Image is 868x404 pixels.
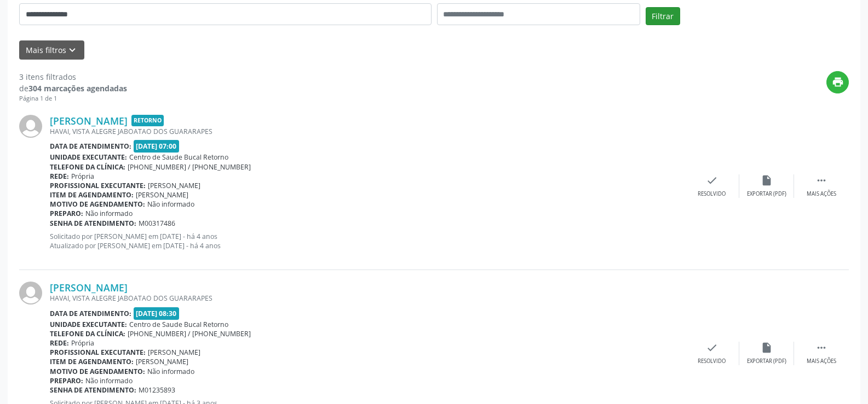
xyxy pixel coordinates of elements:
div: Resolvido [698,358,726,365]
b: Preparo: [50,209,83,218]
div: Mais ações [807,190,836,198]
span: Própria [71,338,94,348]
span: [DATE] 08:30 [134,307,180,320]
span: Própria [71,172,94,181]
span: Não informado [85,376,133,385]
button: Mais filtroskeyboard_arrow_down [19,40,84,60]
img: img [19,282,42,305]
a: [PERSON_NAME] [50,282,128,294]
a: [PERSON_NAME] [50,115,128,127]
div: de [19,83,127,94]
span: [DATE] 07:00 [134,140,180,153]
button: print [826,71,849,93]
img: img [19,115,42,138]
i: print [832,76,844,88]
span: [PERSON_NAME] [136,190,188,200]
b: Data de atendimento: [50,309,131,318]
button: Filtrar [646,7,680,26]
b: Rede: [50,338,69,348]
div: Exportar (PDF) [747,358,786,365]
span: [PERSON_NAME] [136,357,188,366]
b: Item de agendamento: [50,190,134,200]
b: Profissional executante: [50,181,146,190]
b: Profissional executante: [50,348,146,357]
b: Telefone da clínica: [50,329,125,338]
div: HAVAI, VISTA ALEGRE JABOATAO DOS GUARARAPES [50,127,685,136]
div: Resolvido [698,190,726,198]
span: Retorno [131,115,164,126]
span: [PERSON_NAME] [148,348,200,357]
b: Rede: [50,172,69,181]
i: check [706,342,718,354]
span: M01235893 [139,385,175,395]
i: check [706,174,718,186]
b: Telefone da clínica: [50,162,125,172]
b: Senha de atendimento: [50,219,136,228]
span: Não informado [147,200,194,209]
div: HAVAI, VISTA ALEGRE JABOATAO DOS GUARARAPES [50,294,685,303]
span: Não informado [85,209,133,218]
p: Solicitado por [PERSON_NAME] em [DATE] - há 4 anos Atualizado por [PERSON_NAME] em [DATE] - há 4 ... [50,232,685,250]
div: Exportar (PDF) [747,190,786,198]
div: Mais ações [807,358,836,365]
div: Página 1 de 1 [19,94,127,103]
span: [PHONE_NUMBER] / [PHONE_NUMBER] [128,162,251,172]
b: Data de atendimento: [50,142,131,151]
i: keyboard_arrow_down [66,44,78,56]
b: Preparo: [50,376,83,385]
i: insert_drive_file [761,174,773,186]
div: 3 itens filtrados [19,71,127,83]
strong: 304 marcações agendadas [28,83,127,93]
b: Senha de atendimento: [50,385,136,395]
span: Não informado [147,367,194,376]
span: [PHONE_NUMBER] / [PHONE_NUMBER] [128,329,251,338]
b: Item de agendamento: [50,357,134,366]
i:  [815,174,827,186]
i: insert_drive_file [761,342,773,354]
span: Centro de Saude Bucal Retorno [129,153,228,162]
span: [PERSON_NAME] [148,181,200,190]
b: Unidade executante: [50,320,127,329]
b: Unidade executante: [50,153,127,162]
b: Motivo de agendamento: [50,367,145,376]
span: M00317486 [139,219,175,228]
span: Centro de Saude Bucal Retorno [129,320,228,329]
i:  [815,342,827,354]
b: Motivo de agendamento: [50,200,145,209]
